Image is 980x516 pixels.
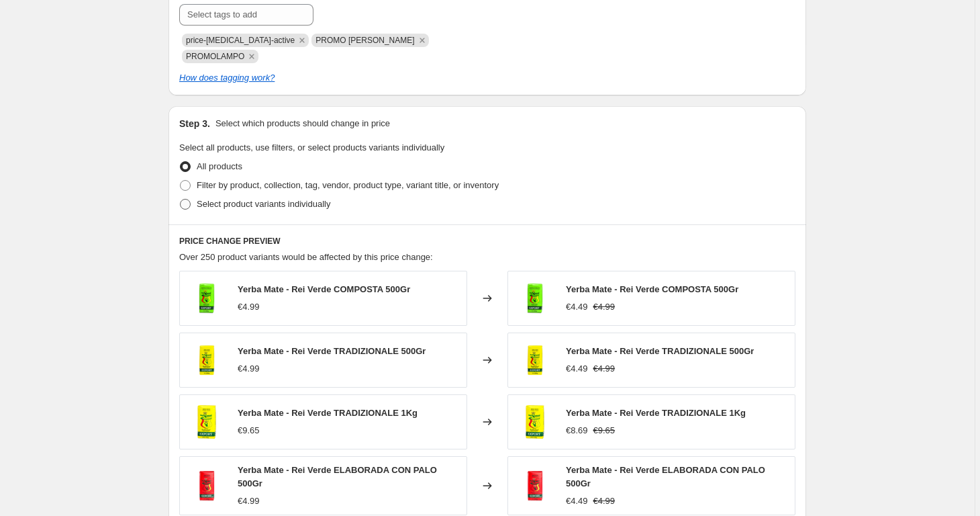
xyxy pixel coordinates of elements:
div: €4.99 [238,362,260,376]
span: All products [197,161,242,171]
span: Yerba Mate - Rei Verde ELABORADA CON PALO 500Gr [566,465,765,488]
h2: Step 3. [179,117,210,130]
img: 15-Export-Padr_oArgentino500g_80x.png [515,466,555,506]
img: 19-Export-Padr_oUruguaio500g_80x.png [515,340,555,380]
img: 01-Export-Padr_oUruguaioComposta500g_80x.png [515,278,555,318]
span: PROMO LAMPO [315,36,414,45]
span: Select all products, use filters, or select products variants individually [179,142,444,153]
img: 17-Export-Padr_oUruguaio1kg_80x.png [187,402,227,442]
span: Yerba Mate - Rei Verde TRADIZIONALE 500Gr [238,346,426,356]
div: €8.69 [566,424,588,437]
span: Yerba Mate - Rei Verde ELABORADA CON PALO 500Gr [238,465,437,488]
div: €4.99 [238,494,260,508]
img: 19-Export-Padr_oUruguaio500g_80x.png [187,340,227,380]
span: Over 250 product variants would be affected by this price change: [179,252,433,262]
div: €4.99 [238,300,260,314]
span: Yerba Mate - Rei Verde COMPOSTA 500Gr [238,284,410,294]
strike: €4.99 [593,362,616,376]
img: 15-Export-Padr_oArgentino500g_80x.png [187,466,227,506]
span: Yerba Mate - Rei Verde TRADIZIONALE 1Kg [238,408,418,418]
span: Yerba Mate - Rei Verde TRADIZIONALE 500Gr [566,346,754,356]
span: price-change-job-active [186,36,295,45]
div: €4.49 [566,362,588,376]
button: Remove price-change-job-active [296,34,308,46]
span: Yerba Mate - Rei Verde COMPOSTA 500Gr [566,284,738,294]
span: Select product variants individually [197,199,330,209]
button: Remove PROMOLAMPO [246,50,258,62]
input: Select tags to add [179,4,313,26]
img: 01-Export-Padr_oUruguaioComposta500g_80x.png [187,278,227,318]
a: How does tagging work? [179,73,275,83]
h6: PRICE CHANGE PREVIEW [179,236,795,247]
strike: €4.99 [593,494,616,508]
button: Remove PROMO LAMPO [416,34,428,46]
strike: €4.99 [593,300,616,314]
div: €9.65 [238,424,260,437]
p: Select which products should change in price [215,117,390,130]
span: Yerba Mate - Rei Verde TRADIZIONALE 1Kg [566,408,746,418]
div: €4.49 [566,494,588,508]
span: Filter by product, collection, tag, vendor, product type, variant title, or inventory [197,180,499,190]
img: 17-Export-Padr_oUruguaio1kg_80x.png [515,402,555,442]
div: €4.49 [566,300,588,314]
span: PROMOLAMPO [186,52,244,61]
strike: €9.65 [593,424,616,437]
